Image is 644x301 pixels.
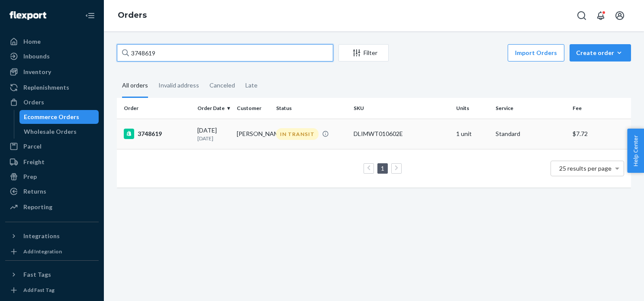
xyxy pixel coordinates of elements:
[209,74,235,97] div: Canceled
[23,203,52,211] div: Reporting
[5,65,99,79] a: Inventory
[197,135,230,142] p: [DATE]
[19,125,99,139] a: Wholesale Orders
[5,155,99,169] a: Freight
[24,127,77,136] div: Wholesale Orders
[117,44,333,61] input: Search orders
[5,184,99,198] a: Returns
[570,44,631,61] button: Create order
[5,95,99,109] a: Orders
[5,170,99,184] a: Prep
[559,165,612,172] span: 25 results per page
[158,74,199,97] div: Invalid address
[508,44,564,61] button: Import Orders
[339,49,388,57] div: Filter
[23,232,60,240] div: Integrations
[23,68,51,76] div: Inventory
[5,268,99,282] button: Fast Tags
[496,129,566,138] p: Standard
[453,98,492,119] th: Units
[573,7,590,24] button: Open Search Box
[5,35,99,49] a: Home
[23,270,51,279] div: Fast Tags
[5,49,99,63] a: Inbounds
[453,119,492,149] td: 1 unit
[592,7,609,24] button: Open notifications
[23,142,42,151] div: Parcel
[23,172,37,181] div: Prep
[23,187,46,196] div: Returns
[233,119,273,149] td: [PERSON_NAME]
[569,119,631,149] td: $7.72
[23,158,45,166] div: Freight
[5,285,99,295] a: Add Fast Tag
[276,128,319,140] div: IN TRANSIT
[576,49,625,57] div: Create order
[5,81,99,94] a: Replenishments
[23,52,50,61] div: Inbounds
[5,200,99,214] a: Reporting
[569,98,631,119] th: Fee
[492,98,569,119] th: Service
[273,98,350,119] th: Status
[194,98,233,119] th: Order Date
[350,98,453,119] th: SKU
[24,113,79,121] div: Ecommerce Orders
[627,129,644,173] button: Help Center
[5,229,99,243] button: Integrations
[124,129,190,139] div: 3748619
[19,110,99,124] a: Ecommerce Orders
[81,7,99,24] button: Close Navigation
[31,6,48,14] span: Chat
[122,74,148,98] div: All orders
[237,104,269,112] div: Customer
[611,7,628,24] button: Open account menu
[245,74,258,97] div: Late
[23,98,44,107] div: Orders
[23,83,69,92] div: Replenishments
[23,248,62,255] div: Add Integration
[111,3,154,28] ol: breadcrumbs
[117,98,194,119] th: Order
[10,11,46,20] img: Flexport logo
[5,246,99,257] a: Add Integration
[23,286,55,294] div: Add Fast Tag
[354,129,450,138] div: DLIMWT010602E
[197,126,230,142] div: [DATE]
[23,37,41,46] div: Home
[379,165,386,172] a: Page 1 is your current page
[5,139,99,153] a: Parcel
[118,10,147,20] a: Orders
[338,44,389,61] button: Filter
